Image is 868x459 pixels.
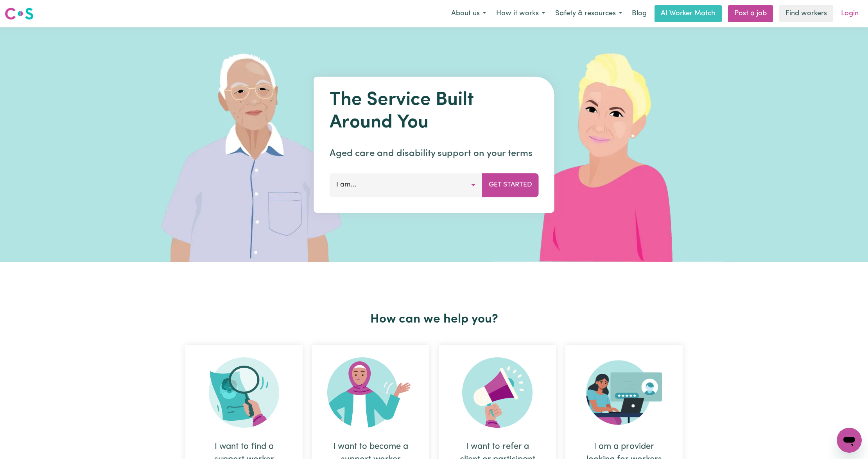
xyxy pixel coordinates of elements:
[330,147,539,161] p: Aged care and disability support on your terms
[836,5,863,22] a: Login
[728,5,773,22] a: Post a job
[586,357,662,428] img: Provider
[181,312,687,327] h2: How can we help you?
[5,5,34,23] a: Careseekers logo
[837,428,862,453] iframe: Button to launch messaging window, conversation in progress
[446,5,491,22] button: About us
[462,357,533,428] img: Refer
[209,357,279,428] img: Search
[550,5,627,22] button: Safety & resources
[330,89,539,134] h1: The Service Built Around You
[491,5,550,22] button: How it works
[327,357,414,428] img: Become Worker
[779,5,833,22] a: Find workers
[330,173,482,197] button: I am...
[5,7,34,21] img: Careseekers logo
[655,5,722,22] a: AI Worker Match
[482,173,539,197] button: Get Started
[627,5,651,22] a: Blog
